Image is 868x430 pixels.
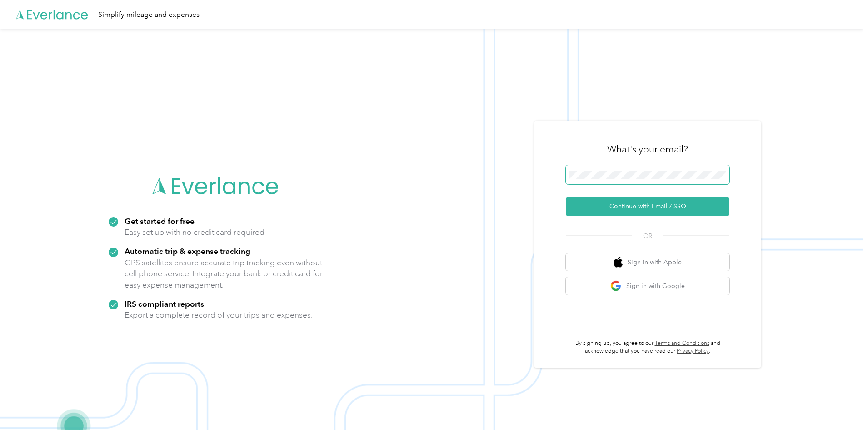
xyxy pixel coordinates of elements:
[655,340,709,347] a: Terms and Conditions
[614,257,623,268] img: apple logo
[98,9,200,20] div: Simplify mileage and expenses
[607,143,688,156] h3: What's your email?
[610,280,622,292] img: google logo
[125,227,264,238] p: Easy set up with no credit card required
[125,216,195,226] strong: Get started for free
[125,257,323,291] p: GPS satellites ensure accurate trip tracking even without cell phone service. Integrate your bank...
[125,299,204,309] strong: IRS compliant reports
[566,277,729,295] button: google logoSign in with Google
[566,197,729,216] button: Continue with Email / SSO
[566,253,729,271] button: apple logoSign in with Apple
[632,231,663,241] span: OR
[125,246,250,256] strong: Automatic trip & expense tracking
[125,309,313,321] p: Export a complete record of your trips and expenses.
[566,339,729,355] p: By signing up, you agree to our and acknowledge that you have read our .
[677,348,709,354] a: Privacy Policy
